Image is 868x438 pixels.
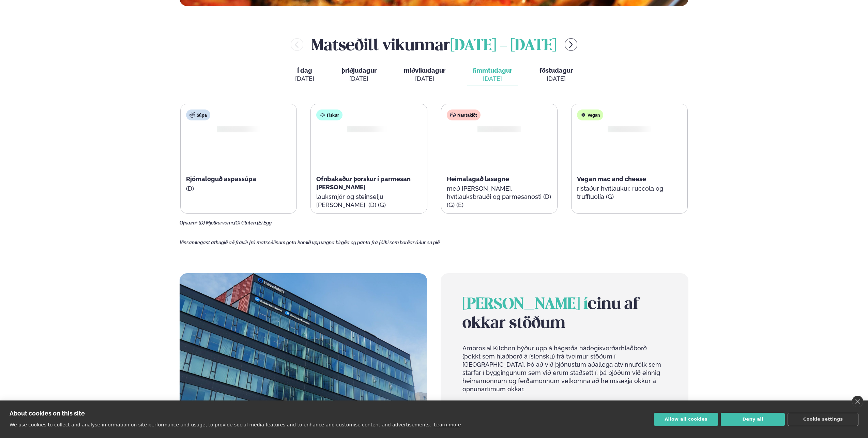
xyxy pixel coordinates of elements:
img: beef.svg [450,112,456,118]
button: miðvikudagur [DATE] [398,64,451,86]
span: föstudagur [539,67,573,74]
span: (D) Mjólkurvörur, [199,220,234,225]
span: [PERSON_NAME] í [462,297,588,312]
button: Deny all [721,413,785,426]
span: Vegan mac and cheese [577,175,646,182]
span: Ofnbakaður þorskur í parmesan [PERSON_NAME] [316,175,411,191]
div: Fiskur [316,109,342,120]
div: Súpa [186,109,210,120]
span: miðvikudagur [404,67,445,74]
img: soup.svg [189,112,195,118]
span: Heimalagað lasagne [447,175,509,182]
a: close [852,396,863,407]
button: föstudagur [DATE] [534,64,578,86]
button: þriðjudagur [DATE] [336,64,382,86]
div: [DATE] [295,75,314,83]
span: (E) Egg [257,220,272,225]
button: menu-btn-left [291,38,303,51]
div: Nautakjöt [447,109,481,120]
p: ristaður hvítlaukur, ruccola og truffluolía (G) [577,185,682,201]
span: Rjómalöguð aspassúpa [186,175,256,182]
div: [DATE] [341,75,377,83]
span: þriðjudagur [341,67,377,74]
img: Vegan.png [604,125,643,133]
a: Learn more [434,422,461,427]
span: Vinsamlegast athugið að frávik frá matseðlinum geta komið upp vegna birgða og panta frá fólki sem... [180,240,441,245]
span: [DATE] - [DATE] [450,39,557,54]
span: (G) Glúten, [234,220,257,225]
div: [DATE] [539,75,573,83]
button: Cookie settings [788,413,858,426]
p: We use cookies to collect and analyse information on site performance and usage, to provide socia... [10,422,431,427]
div: [DATE] [473,75,512,83]
button: Allow all cookies [654,413,718,426]
p: lauksmjör og steinselju [PERSON_NAME]. (D) (G) [316,193,421,209]
span: Ofnæmi: [180,220,198,225]
p: (D) [186,185,291,193]
button: menu-btn-right [565,38,577,51]
span: fimmtudagur [473,67,512,74]
img: Soup.png [214,125,250,133]
img: fish.svg [320,112,325,118]
img: Lasagna.png [474,125,519,133]
h2: Matseðill vikunnar [311,33,557,56]
button: fimmtudagur [DATE] [467,64,518,86]
img: Vegan.svg [580,112,586,118]
img: Fish.png [345,125,376,133]
div: [DATE] [404,75,445,83]
div: Vegan [577,109,603,120]
strong: About cookies on this site [10,410,85,417]
button: Í dag [DATE] [290,64,320,86]
h2: einu af okkar stöðum [462,295,666,333]
p: með [PERSON_NAME], hvítlauksbrauði og parmesanosti (D) (G) (E) [447,185,552,209]
p: Ambrosial Kitchen býður upp á hágæða hádegisverðarhlaðborð (þekkt sem hlaðborð á íslensku) frá tv... [462,344,666,393]
span: Í dag [295,67,314,75]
